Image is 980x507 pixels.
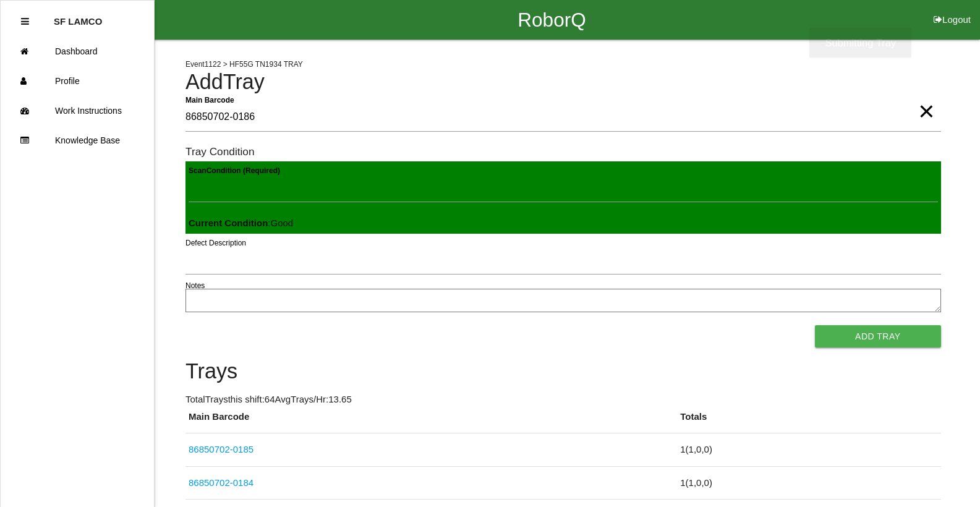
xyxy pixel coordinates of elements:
a: Profile [1,66,154,96]
b: Scan Condition (Required) [189,166,280,175]
a: 86850702-0184 [189,477,254,488]
input: Required [185,103,941,132]
span: Event 1122 > HF55G TN1934 TRAY [185,60,303,69]
a: Dashboard [1,36,154,66]
h6: Tray Condition [185,146,941,158]
h4: Trays [185,360,941,383]
label: Notes [185,280,205,291]
th: Main Barcode [185,410,677,433]
b: Current Condition [189,218,268,228]
span: Clear Input [918,87,934,111]
a: Work Instructions [1,96,154,126]
th: Totals [677,410,940,433]
td: 1 ( 1 , 0 , 0 ) [677,433,940,467]
b: Main Barcode [185,95,234,104]
span: : Good [189,218,293,228]
p: SF LAMCO [54,7,102,27]
label: Defect Description [185,237,246,249]
h4: Add Tray [185,70,941,94]
div: Close [21,7,29,36]
a: 86850702-0185 [189,444,254,454]
a: Knowledge Base [1,126,154,155]
p: Total Trays this shift: 64 Avg Trays /Hr: 13.65 [185,393,941,407]
button: Add Tray [815,325,941,347]
td: 1 ( 1 , 0 , 0 ) [677,466,940,500]
div: Submitting Tray [809,28,911,58]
